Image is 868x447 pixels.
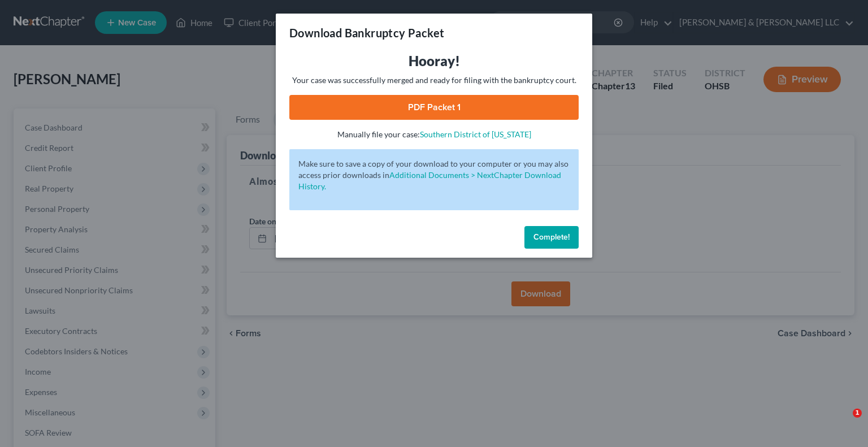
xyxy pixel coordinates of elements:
[298,158,570,192] p: Make sure to save a copy of your download to your computer or you may also access prior downloads in
[524,226,579,249] button: Complete!
[289,95,579,120] a: PDF Packet 1
[420,129,531,139] a: Southern District of [US_STATE]
[830,409,857,436] iframe: Intercom live chat
[289,52,579,70] h3: Hooray!
[289,25,444,41] h3: Download Bankruptcy Packet
[298,170,561,191] a: Additional Documents > NextChapter Download History.
[289,129,579,140] p: Manually file your case:
[289,75,579,86] p: Your case was successfully merged and ready for filing with the bankruptcy court.
[853,409,862,418] span: 1
[533,232,570,242] span: Complete!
